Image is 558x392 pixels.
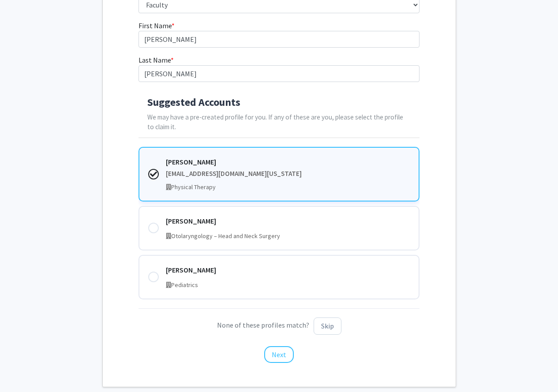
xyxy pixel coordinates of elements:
[171,232,280,240] span: Otolaryngology – Head and Neck Surgery
[171,183,216,191] span: Physical Therapy
[139,56,171,64] span: Last Name
[264,346,294,363] button: Next
[147,112,411,133] p: We may have a pre-created profile for you. If any of these are you, please select the profile to ...
[166,157,410,167] div: [PERSON_NAME]
[139,21,172,30] span: First Name
[139,317,419,335] p: None of these profiles match?
[166,216,410,226] div: [PERSON_NAME]
[147,96,411,109] h4: Suggested Accounts
[171,281,198,289] span: Pediatrics
[7,352,37,385] iframe: Chat
[166,265,410,275] div: [PERSON_NAME]
[314,317,341,335] button: Skip
[166,169,410,179] div: [EMAIL_ADDRESS][DOMAIN_NAME][US_STATE]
